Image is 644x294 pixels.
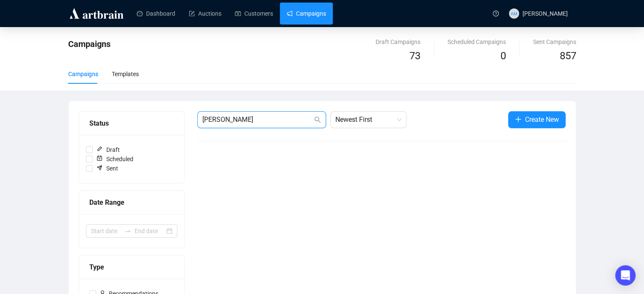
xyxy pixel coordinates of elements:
[93,154,137,164] span: Scheduled
[560,50,576,62] span: 857
[376,37,420,47] div: Draft Campaigns
[235,3,273,25] a: Customers
[515,116,522,123] span: plus
[500,50,506,62] span: 0
[89,197,174,208] div: Date Range
[493,11,499,16] span: question-circle
[91,226,121,236] input: Start date
[93,145,123,154] span: Draft
[615,265,636,286] div: Open Intercom Messenger
[314,116,321,123] span: search
[68,7,125,20] img: logo
[287,3,326,25] a: Campaigns
[68,69,98,79] div: Campaigns
[189,3,221,25] a: Auctions
[124,228,131,234] span: swap-right
[508,111,566,128] button: Create New
[511,10,517,16] span: AM
[68,39,111,49] span: Campaigns
[525,114,559,125] span: Create New
[89,262,174,272] div: Type
[137,3,175,25] a: Dashboard
[89,118,174,129] div: Status
[335,112,401,128] span: Newest First
[93,164,122,173] span: Sent
[124,228,131,234] span: to
[522,10,568,17] span: [PERSON_NAME]
[448,37,506,47] div: Scheduled Campaigns
[533,37,576,47] div: Sent Campaigns
[202,115,312,125] input: Search Campaign...
[409,50,420,62] span: 73
[112,69,139,79] div: Templates
[135,226,165,236] input: End date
